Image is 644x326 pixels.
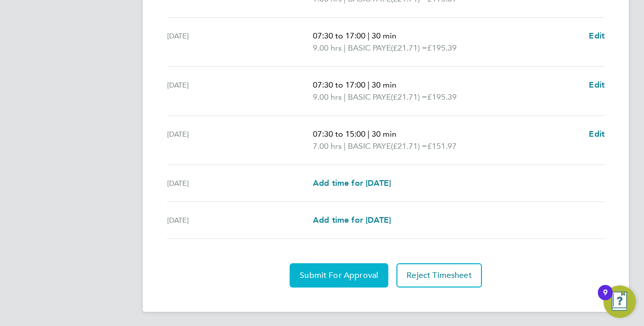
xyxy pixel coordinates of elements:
[372,80,396,90] span: 30 min
[313,31,366,40] span: 07:30 to 17:00
[391,92,427,102] span: (£21.71) =
[372,31,396,40] span: 30 min
[313,129,366,139] span: 07:30 to 15:00
[344,141,346,151] span: |
[589,129,605,139] span: Edit
[300,270,378,280] span: Submit For Approval
[368,31,370,40] span: |
[167,177,313,189] div: [DATE]
[344,92,346,102] span: |
[368,80,370,90] span: |
[407,270,472,280] span: Reject Timesheet
[603,293,608,306] div: 9
[167,79,313,103] div: [DATE]
[589,80,605,90] span: Edit
[603,286,636,318] button: Open Resource Center, 9 new notifications
[427,43,457,53] span: £195.39
[427,92,457,102] span: £195.39
[589,31,605,40] span: Edit
[313,92,342,102] span: 9.00 hrs
[589,128,605,140] a: Edit
[290,263,388,288] button: Submit For Approval
[167,30,313,54] div: [DATE]
[368,129,370,139] span: |
[372,129,396,139] span: 30 min
[313,80,366,90] span: 07:30 to 17:00
[391,43,427,53] span: (£21.71) =
[344,43,346,53] span: |
[396,263,482,288] button: Reject Timesheet
[313,177,391,189] a: Add time for [DATE]
[167,128,313,152] div: [DATE]
[313,43,342,53] span: 9.00 hrs
[348,42,391,54] span: BASIC PAYE
[313,214,391,226] a: Add time for [DATE]
[391,141,427,151] span: (£21.71) =
[167,214,313,226] div: [DATE]
[313,178,391,188] span: Add time for [DATE]
[589,30,605,42] a: Edit
[348,91,391,103] span: BASIC PAYE
[313,141,342,151] span: 7.00 hrs
[427,141,457,151] span: £151.97
[313,215,391,225] span: Add time for [DATE]
[348,140,391,152] span: BASIC PAYE
[589,79,605,91] a: Edit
